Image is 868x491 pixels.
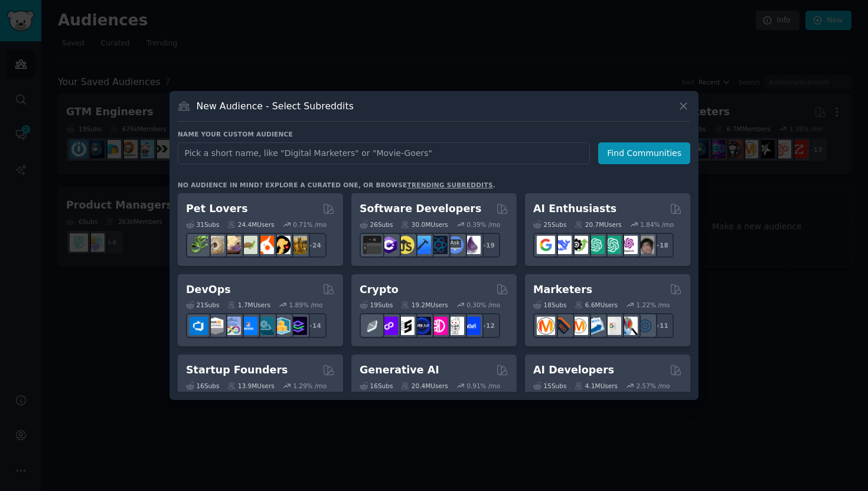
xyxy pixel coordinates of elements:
img: web3 [413,317,431,335]
img: AWS_Certified_Experts [206,317,224,335]
h2: Marketers [533,282,592,297]
img: defiblockchain [429,317,448,335]
img: GoogleGeminiAI [537,236,555,254]
div: 0.30 % /mo [466,301,500,309]
div: 1.7M Users [227,301,270,309]
div: 31 Sub s [186,220,219,229]
div: 24.4M Users [227,220,274,229]
h2: Generative AI [360,363,439,378]
div: 6.6M Users [575,301,618,309]
img: 0xPolygon [380,317,398,335]
img: platformengineering [256,317,274,335]
h3: Name your custom audience [178,130,690,138]
div: + 12 [475,313,500,338]
h2: Startup Founders [186,363,288,378]
h2: AI Enthusiasts [533,201,616,216]
img: DeepSeek [553,236,572,254]
img: ethfinance [363,317,381,335]
input: Pick a short name, like "Digital Marketers" or "Movie-Goers" [178,142,590,164]
img: cockatiel [256,236,274,254]
div: + 24 [302,233,327,258]
div: + 18 [649,233,674,258]
div: 0.39 % /mo [466,220,500,229]
img: PlatformEngineers [289,317,307,335]
img: AskComputerScience [446,236,464,254]
div: 26 Sub s [360,220,393,229]
div: 20.4M Users [401,382,448,390]
img: content_marketing [537,317,555,335]
img: chatgpt_promptDesign [586,236,605,254]
div: 16 Sub s [360,382,393,390]
img: iOSProgramming [413,236,431,254]
div: 25 Sub s [533,220,566,229]
h2: Crypto [360,282,399,297]
img: Docker_DevOps [223,317,241,335]
img: ethstaker [396,317,415,335]
div: 1.29 % /mo [293,382,327,390]
div: 19 Sub s [360,301,393,309]
img: azuredevops [190,317,208,335]
img: MarketingResearch [619,317,638,335]
a: trending subreddits [407,181,492,188]
h3: New Audience - Select Subreddits [197,100,354,112]
div: + 14 [302,313,327,338]
button: Find Communities [598,142,690,164]
img: OpenAIDev [619,236,638,254]
img: elixir [462,236,481,254]
img: leopardgeckos [223,236,241,254]
img: bigseo [553,317,572,335]
img: reactnative [429,236,448,254]
div: 2.57 % /mo [637,382,670,390]
div: 21 Sub s [186,301,219,309]
div: 4.1M Users [575,382,618,390]
img: DevOpsLinks [239,317,257,335]
div: 0.91 % /mo [466,382,500,390]
img: PetAdvice [272,236,291,254]
h2: DevOps [186,282,231,297]
div: + 19 [475,233,500,258]
div: 30.0M Users [401,220,448,229]
img: defi_ [462,317,481,335]
div: 20.7M Users [575,220,621,229]
div: 16 Sub s [186,382,219,390]
div: 13.9M Users [227,382,274,390]
div: 0.71 % /mo [293,220,327,229]
img: OnlineMarketing [636,317,654,335]
img: turtle [239,236,257,254]
div: 1.89 % /mo [289,301,323,309]
img: aws_cdk [272,317,291,335]
img: software [363,236,381,254]
h2: Software Developers [360,201,481,216]
img: learnjavascript [396,236,415,254]
div: 1.84 % /mo [640,220,674,229]
img: googleads [603,317,621,335]
h2: AI Developers [533,363,614,378]
h2: Pet Lovers [186,201,248,216]
div: 15 Sub s [533,382,566,390]
img: Emailmarketing [586,317,605,335]
img: chatgpt_prompts_ [603,236,621,254]
div: + 11 [649,313,674,338]
img: csharp [380,236,398,254]
img: AItoolsCatalog [570,236,588,254]
img: CryptoNews [446,317,464,335]
div: No audience in mind? Explore a curated one, or browse . [178,181,495,189]
img: ArtificalIntelligence [636,236,654,254]
img: herpetology [190,236,208,254]
div: 1.22 % /mo [637,301,670,309]
img: dogbreed [289,236,307,254]
div: 18 Sub s [533,301,566,309]
img: AskMarketing [570,317,588,335]
div: 19.2M Users [401,301,448,309]
img: ballpython [206,236,224,254]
